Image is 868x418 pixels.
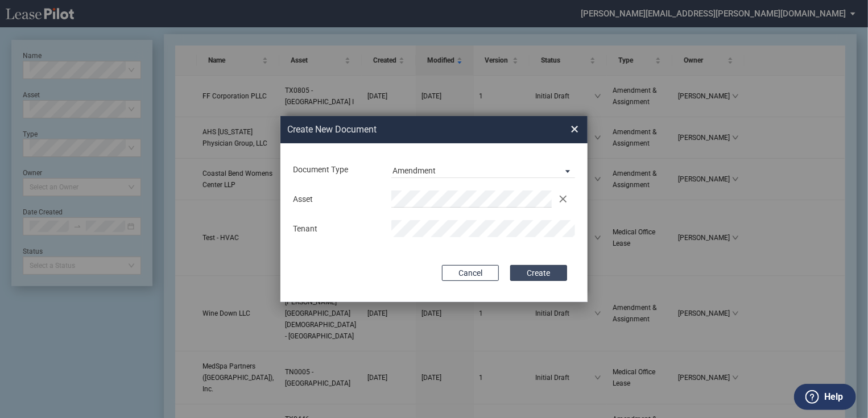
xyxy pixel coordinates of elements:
[286,194,385,205] div: Asset
[510,265,567,281] button: Create
[286,224,385,235] div: Tenant
[571,120,578,138] span: ×
[442,265,499,281] button: Cancel
[287,123,530,136] h2: Create New Document
[392,166,436,175] div: Amendment
[391,161,575,178] md-select: Document Type: Amendment
[286,164,385,176] div: Document Type
[824,390,843,404] label: Help
[280,116,588,303] md-dialog: Create New ...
